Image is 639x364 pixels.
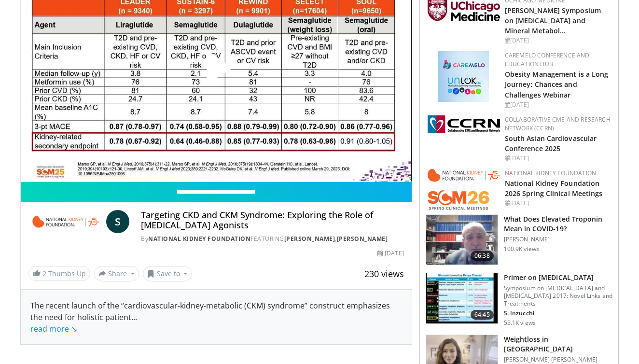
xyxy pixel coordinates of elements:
[504,309,612,317] p: S. Inzucchi
[438,51,489,102] img: 45df64a9-a6de-482c-8a90-ada250f7980c.png.150x105_q85_autocrop_double_scale_upscale_version-0.2.jpg
[505,36,611,45] div: [DATE]
[284,235,335,243] a: [PERSON_NAME]
[426,214,612,266] a: 06:38 What Does Elevated Troponin Mean in COVID-19? [PERSON_NAME] 100.9K views
[30,323,77,334] a: read more ↘
[504,356,612,364] p: [PERSON_NAME] [PERSON_NAME]
[505,6,601,35] a: [PERSON_NAME] Symposium on [MEDICAL_DATA] and Mineral Metabol…
[426,273,498,323] img: 022d2313-3eaa-4549-99ac-ae6801cd1fdc.150x105_q85_crop-smart_upscale.jpg
[106,210,129,233] a: S
[471,251,494,261] span: 06:38
[504,284,612,308] p: Symposium on [MEDICAL_DATA] and [MEDICAL_DATA] 2017: Novel Links and Treatments
[143,266,192,281] button: Save to
[28,210,102,233] img: National Kidney Foundation
[504,245,539,253] p: 100.9K views
[505,134,597,153] a: South Asian Cardiovascular Conference 2025
[428,115,500,133] img: a04ee3ba-8487-4636-b0fb-5e8d268f3737.png.150x105_q85_autocrop_double_scale_upscale_version-0.2.png
[505,100,611,109] div: [DATE]
[364,268,404,280] span: 230 views
[505,70,609,99] a: Obesity Management is a Long Journey: Chances and Challenges Webinar
[426,215,498,265] img: 98daf78a-1d22-4ebe-927e-10afe95ffd94.150x105_q85_crop-smart_upscale.jpg
[428,169,500,210] img: 79503c0a-d5ce-4e31-88bd-91ebf3c563fb.png.150x105_q85_autocrop_double_scale_upscale_version-0.2.png
[504,236,612,243] p: [PERSON_NAME]
[28,266,90,281] a: 2 Thumbs Up
[141,210,403,231] h4: Targeting CKD and CKM Syndrome: Exploring the Role of [MEDICAL_DATA] Agonists
[504,335,612,354] h3: Weightloss in [GEOGRAPHIC_DATA]
[505,179,603,198] a: National Kidney Foundation 2026 Spring Clinical Meetings
[377,249,403,258] div: [DATE]
[505,51,590,68] a: CaReMeLO Conference and Education Hub
[94,266,139,281] button: Share
[141,235,403,243] div: By FEATURING ,
[30,300,402,335] div: The recent launch of the “cardiovascular-kidney-metabolic (CKM) syndrome” construct emphasizes th...
[505,199,611,208] div: [DATE]
[505,154,611,163] div: [DATE]
[504,214,612,234] h3: What Does Elevated Troponin Mean in COVID-19?
[471,310,494,320] span: 64:45
[505,169,596,177] a: National Kidney Foundation
[504,319,536,327] p: 55.1K views
[426,273,612,327] a: 64:45 Primer on [MEDICAL_DATA] Symposium on [MEDICAL_DATA] and [MEDICAL_DATA] 2017: Novel Links a...
[505,115,611,132] a: Collaborative CME and Research Network (CCRN)
[129,24,303,119] button: Play Video
[504,273,612,282] h3: Primer on [MEDICAL_DATA]
[30,312,137,334] span: ...
[42,269,46,278] span: 2
[148,235,250,243] a: National Kidney Foundation
[337,235,388,243] a: [PERSON_NAME]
